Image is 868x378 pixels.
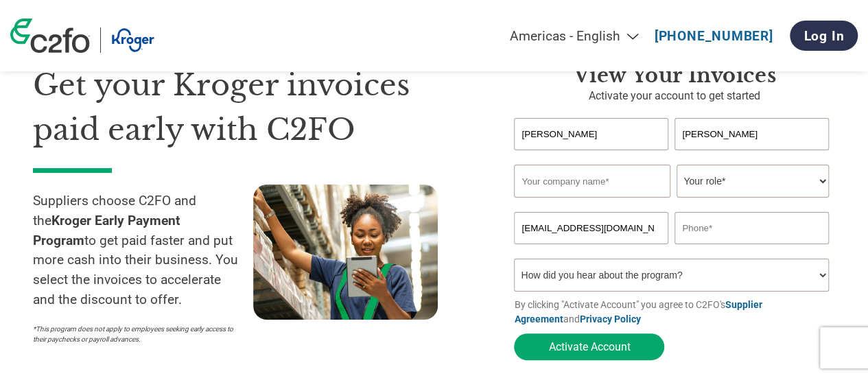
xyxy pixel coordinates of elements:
p: Activate your account to get started [514,88,835,104]
a: [PHONE_NUMBER] [655,28,773,44]
input: First Name* [514,118,668,150]
a: Privacy Policy [579,314,640,324]
img: c2fo logo [10,19,90,53]
a: Log In [790,21,858,51]
p: By clicking "Activate Account" you agree to C2FO's and [514,298,835,327]
p: Suppliers choose C2FO and the to get paid faster and put more cash into their business. You selec... [33,191,253,310]
input: Phone* [675,212,828,244]
div: Invalid first name or first name is too long [514,152,668,159]
div: Inavlid Email Address [514,246,668,253]
input: Your company name* [514,165,670,198]
input: Last Name* [675,118,828,150]
p: *This program does not apply to employees seeking early access to their paychecks or payroll adva... [33,324,239,344]
div: Invalid company name or company name is too long [514,199,828,206]
input: Invalid Email format [514,212,668,244]
div: Inavlid Phone Number [675,246,828,253]
strong: Kroger Early Payment Program [33,213,180,248]
select: Title/Role [677,165,828,198]
h3: View Your Invoices [514,63,835,88]
h1: Get your Kroger invoices paid early with C2FO [33,63,473,152]
img: Kroger [111,27,154,53]
div: Invalid last name or last name is too long [675,152,828,159]
img: supply chain worker [253,185,438,320]
button: Activate Account [514,333,664,360]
